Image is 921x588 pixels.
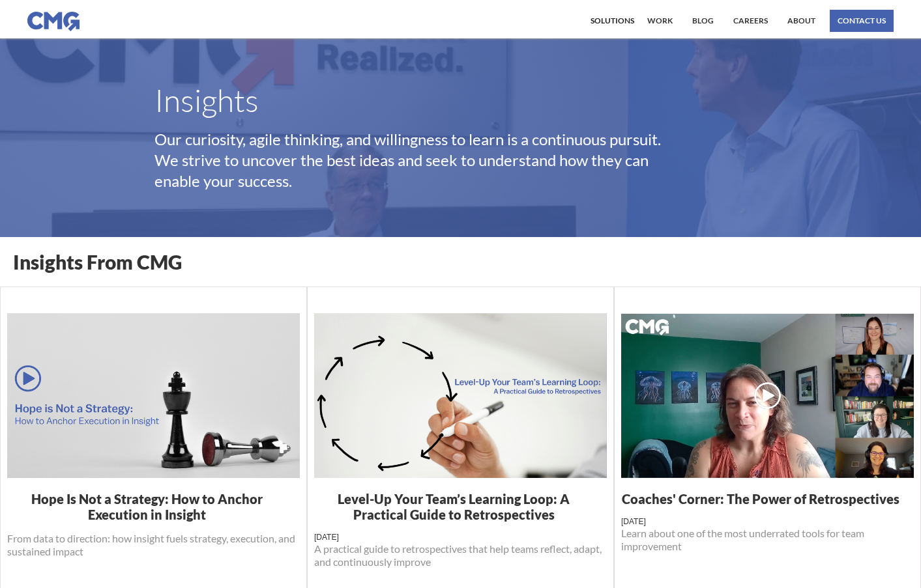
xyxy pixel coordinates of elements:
[621,491,914,507] h1: Coaches' Corner: The Power of Retrospectives
[154,85,767,116] h1: Insights
[27,12,80,31] img: CMG logo in blue.
[621,491,914,566] a: Coaches' Corner: The Power of Retrospectives[DATE]Learn about one of the most underrated tools fo...
[730,10,771,32] a: Careers
[644,10,676,32] a: work
[314,491,607,581] a: Level-Up Your Team’s Learning Loop: A Practical Guide to Retrospectives[DATE]A practical guide to...
[7,532,300,558] p: From data to direction: how insight fuels strategy, execution, and sustained impact
[621,527,914,553] p: Learn about one of the most underrated tools for team improvement
[7,491,300,571] a: Hope Is Not a Strategy: How to Anchor Execution in InsightFrom data to direction: how insight fue...
[314,532,607,542] div: [DATE]
[591,17,634,25] div: Solutions
[7,491,300,522] h1: Hope Is Not a Strategy: How to Anchor Execution in Insight
[314,491,607,522] h1: Level-Up Your Team’s Learning Loop: A Practical Guide to Retrospectives
[838,17,886,25] div: contact us
[621,516,914,527] div: [DATE]
[784,10,819,32] a: About
[689,10,717,32] a: Blog
[314,542,607,568] p: A practical guide to retrospectives that help teams reflect, adapt, and continuously improve
[154,129,702,191] p: Our curiosity, agile thinking, and willingness to learn is a continuous pursuit. We strive to unc...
